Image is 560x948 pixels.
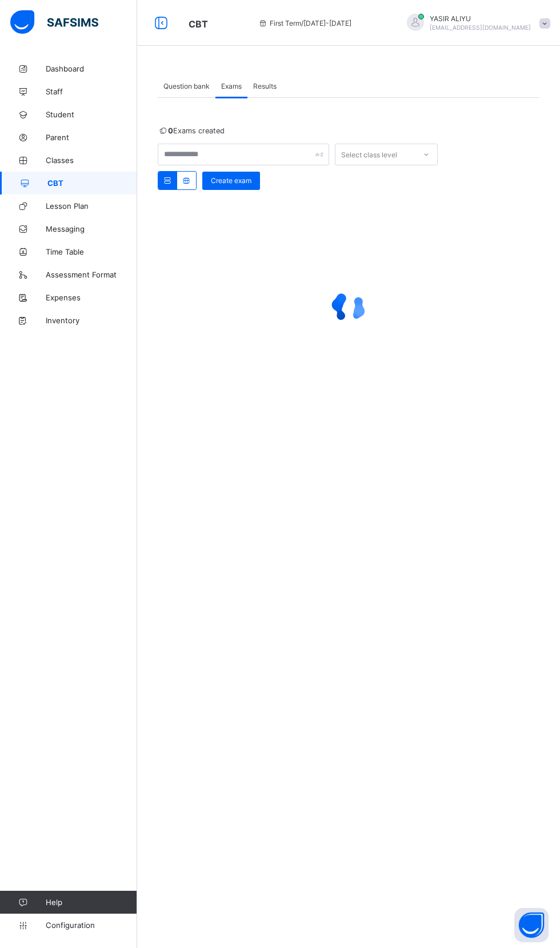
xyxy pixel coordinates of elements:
[46,293,137,302] span: Expenses
[46,156,137,165] span: Classes
[46,133,137,142] span: Parent
[46,898,137,907] span: Help
[211,176,251,185] span: Create exam
[395,14,555,33] div: YASIRALIYU
[253,82,277,90] span: Results
[46,224,137,233] span: Messaging
[10,10,98,34] img: safsims
[46,921,137,930] span: Configuration
[46,316,137,325] span: Inventory
[221,82,242,90] span: Exams
[46,201,137,211] span: Lesson Plan
[46,270,137,279] span: Assessment Format
[258,19,351,27] span: session/term information
[47,179,137,188] span: CBT
[514,908,549,942] button: Open asap
[341,144,397,165] div: Select class level
[189,18,208,30] span: CBT
[46,110,137,119] span: Student
[46,247,137,256] span: Time Table
[163,82,210,90] span: Question bank
[158,126,225,135] span: Exams created
[46,64,137,73] span: Dashboard
[168,126,173,135] b: 0
[430,24,531,31] span: [EMAIL_ADDRESS][DOMAIN_NAME]
[430,14,531,23] span: YASIR ALIYU
[46,87,137,96] span: Staff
